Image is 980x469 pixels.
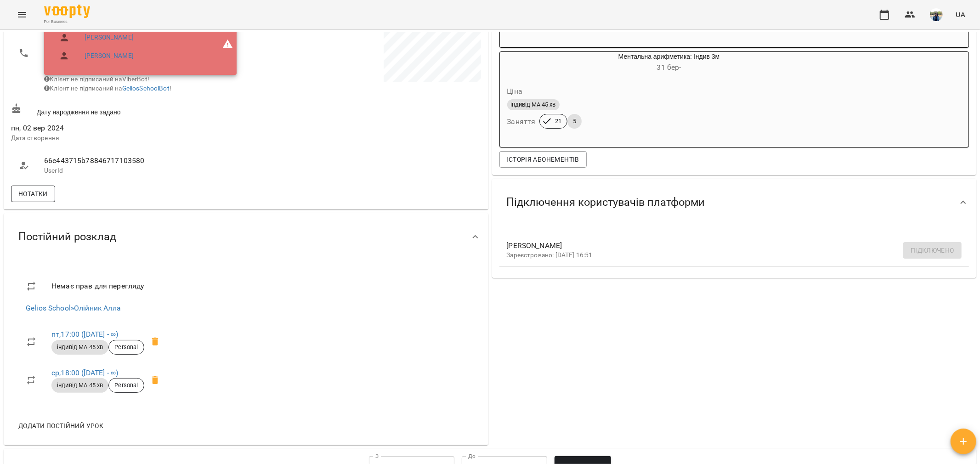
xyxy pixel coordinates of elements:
div: Дату народження не задано [9,102,246,119]
div: Підключення користувачів платформи [492,179,977,226]
span: індивід МА 45 хв [51,343,108,351]
img: Voopty Logo [44,5,90,18]
span: індивід МА 45 хв [51,381,108,390]
span: [PERSON_NAME] [507,240,947,251]
button: Нотатки [11,186,55,202]
div: Постійний розклад [4,213,488,260]
a: пт,17:00 ([DATE] - ∞) [51,330,118,339]
h6: Ціна [507,85,523,98]
span: індивід МА 45 хв [507,101,560,109]
a: ср,18:00 ([DATE] - ∞) [51,368,118,377]
span: пн, 02 вер 2024 [11,123,244,134]
p: UserId [44,166,237,175]
span: Видалити приватний урок Олійник Алла ср 18:00 клієнта Міша Авраменко [144,369,166,391]
button: Додати постійний урок [15,418,107,434]
a: [PERSON_NAME] [85,51,134,61]
span: Видалити приватний урок Олійник Алла пт 17:00 клієнта Міша Авраменко [144,331,166,353]
div: Ментальна арифметика: Індив 3м [500,52,544,74]
span: Постійний розклад [18,230,116,244]
span: 31 бер - [657,63,681,72]
a: GeliosSchoolBot [122,85,170,92]
span: Personal [109,343,143,351]
button: Menu [11,4,33,26]
span: 21 [549,117,567,125]
span: Нотатки [18,188,48,199]
span: 66e443715b78846717103580 [44,155,237,166]
span: For Business [44,19,90,25]
span: Personal [109,381,143,390]
ul: Клієнт із цим номером телефону вже існує: [51,19,181,68]
span: Історія абонементів [507,154,579,165]
span: Додати постійний урок [18,420,103,431]
a: Gelios School»Олійник Алла [26,304,121,312]
p: Дата створення [11,134,244,143]
span: Клієнт не підписаний на ViberBot! [44,75,149,83]
a: [PERSON_NAME] [85,33,134,42]
p: Зареєстровано: [DATE] 16:51 [507,251,947,260]
div: Ментальна арифметика: Індив 3м [544,52,794,74]
span: Клієнт не підписаний на ! [44,85,171,92]
span: UA [956,10,965,19]
button: Ментальна арифметика: Індив 3м31 бер- Цінаіндивід МА 45 хвЗаняття215 [500,52,794,140]
h6: Заняття [507,115,536,128]
span: 5 [567,117,582,125]
span: Підключення користувачів платформи [507,195,705,209]
img: 79bf113477beb734b35379532aeced2e.jpg [930,8,943,21]
span: Немає прав для перегляду [51,281,166,292]
button: Історія абонементів [499,151,587,168]
button: UA [952,6,969,23]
